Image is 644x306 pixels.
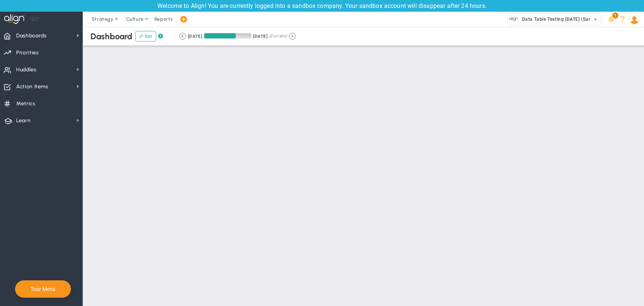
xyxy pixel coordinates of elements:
span: Culture [126,16,144,22]
span: select [590,14,601,25]
li: Announcements [605,12,617,27]
span: 1 [612,12,618,18]
button: Tour Menu [28,286,58,292]
li: Help & Frequently Asked Questions (FAQ) [617,12,629,27]
span: Action Items [16,79,48,95]
span: Dashboards [16,28,47,44]
span: Data Table Testing [DATE] (Sandbox) [518,14,604,24]
span: Priorities [16,45,39,61]
div: [DATE] [253,33,267,40]
span: Learn [16,113,31,129]
span: Dashboard [91,31,132,42]
span: Reports [151,12,177,27]
button: Go to next period [289,33,296,40]
span: Huddles [16,62,37,78]
div: Period Progress: 67% Day 61 of 90 with 29 remaining. [204,33,251,38]
span: (Current) [269,33,287,40]
span: Metrics [16,96,35,112]
img: 33593.Company.photo [509,14,518,24]
button: Go to previous period [179,33,186,40]
button: Edit [135,31,156,42]
img: 202869.Person.photo [629,14,639,25]
div: [DATE] [188,33,202,40]
span: Strategy [92,16,114,22]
